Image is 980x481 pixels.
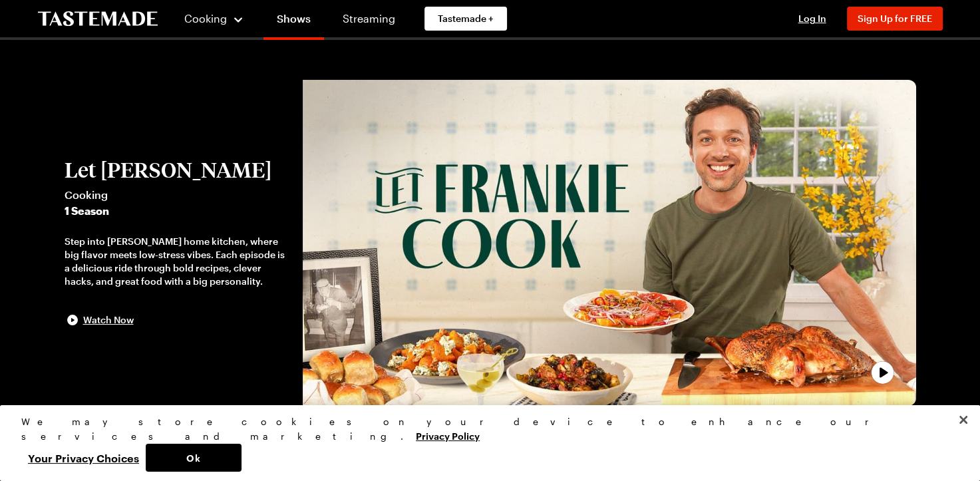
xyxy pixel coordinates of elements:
div: Step into [PERSON_NAME] home kitchen, where big flavor meets low-stress vibes. Each episode is a ... [65,235,289,288]
div: We may store cookies on your device to enhance our services and marketing. [21,414,947,444]
button: Ok [146,444,242,472]
span: Cooking [65,187,289,203]
span: Tastemade + [438,12,494,25]
span: Cooking [184,12,227,25]
button: Log In [786,12,839,25]
span: Watch Now [83,313,134,327]
button: play trailer [303,80,916,406]
a: Shows [263,3,324,40]
button: Your Privacy Choices [21,444,146,472]
button: Cooking [184,3,245,35]
a: More information about your privacy, opens in a new tab [416,429,480,442]
span: Sign Up for FREE [858,13,932,24]
button: Let [PERSON_NAME]Cooking1 SeasonStep into [PERSON_NAME] home kitchen, where big flavor meets low-... [65,158,289,328]
a: To Tastemade Home Page [38,11,158,27]
button: Close [949,405,978,434]
span: 1 Season [65,203,289,219]
button: Sign Up for FREE [847,7,943,31]
a: Tastemade + [424,7,507,31]
img: Let Frankie Cook [303,80,916,406]
h2: Let [PERSON_NAME] [65,158,289,182]
div: Privacy [21,414,947,472]
span: Log In [798,13,826,24]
